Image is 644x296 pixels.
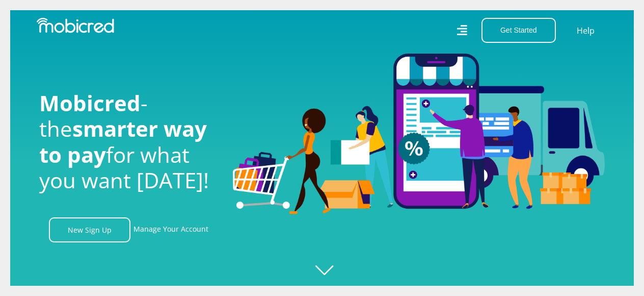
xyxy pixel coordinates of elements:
[576,24,595,37] a: Help
[49,217,130,242] a: New Sign Up
[39,88,141,117] span: Mobicred
[233,54,605,215] img: Welcome to Mobicred
[481,18,556,43] button: Get Started
[133,217,208,242] a: Manage Your Account
[39,114,207,168] span: smarter way to pay
[39,90,218,193] h1: - the for what you want [DATE]!
[37,18,114,33] img: Mobicred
